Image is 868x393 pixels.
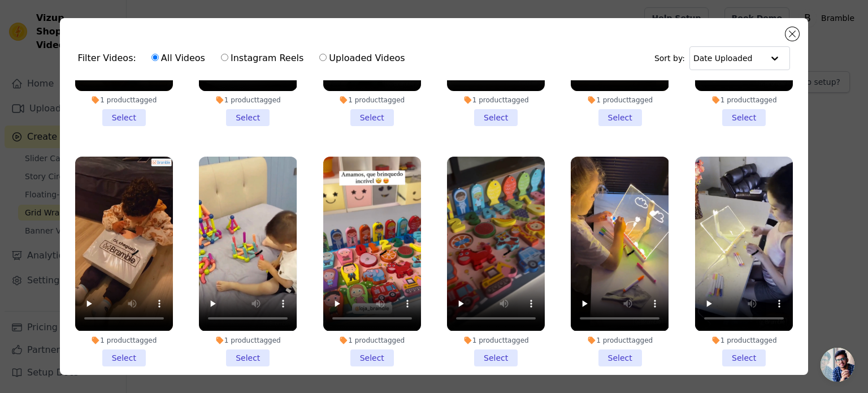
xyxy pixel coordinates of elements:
[654,46,791,70] div: Sort by:
[571,336,669,345] div: 1 product tagged
[447,96,545,105] div: 1 product tagged
[323,96,421,105] div: 1 product tagged
[695,96,793,105] div: 1 product tagged
[220,51,304,66] label: Instagram Reels
[821,348,854,382] div: Conversa aberta
[319,51,405,66] label: Uploaded Videos
[199,96,297,105] div: 1 product tagged
[199,336,297,345] div: 1 product tagged
[151,51,206,66] label: All Videos
[75,96,173,105] div: 1 product tagged
[695,336,793,345] div: 1 product tagged
[323,336,421,345] div: 1 product tagged
[571,96,669,105] div: 1 product tagged
[75,336,173,345] div: 1 product tagged
[78,45,411,71] div: Filter Videos:
[785,27,799,41] button: Close modal
[447,336,545,345] div: 1 product tagged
